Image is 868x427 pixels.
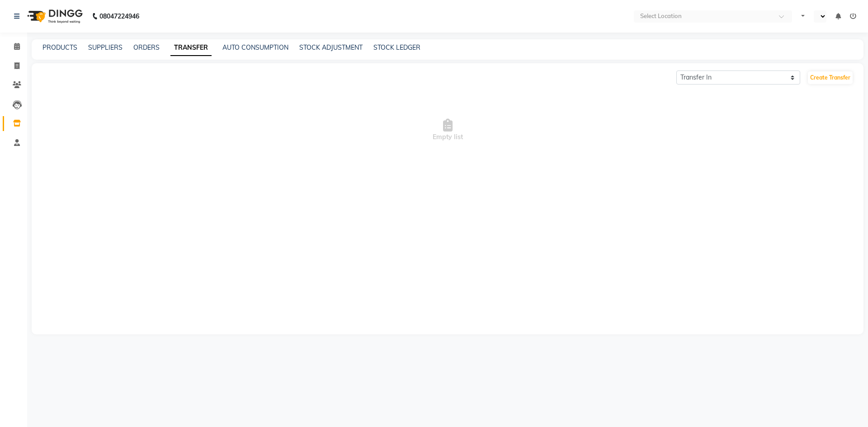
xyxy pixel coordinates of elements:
[42,43,77,52] a: PRODUCTS
[222,43,288,52] a: AUTO CONSUMPTION
[99,4,139,29] b: 08047224946
[373,43,420,52] a: STOCK LEDGER
[808,71,853,84] a: Create Transfer
[23,4,85,29] img: logo
[640,12,682,21] div: Select Location
[170,40,212,56] a: TRANSFER
[88,43,123,52] a: SUPPLIERS
[35,85,860,175] span: Empty list
[299,43,363,52] a: STOCK ADJUSTMENT
[133,43,160,52] a: ORDERS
